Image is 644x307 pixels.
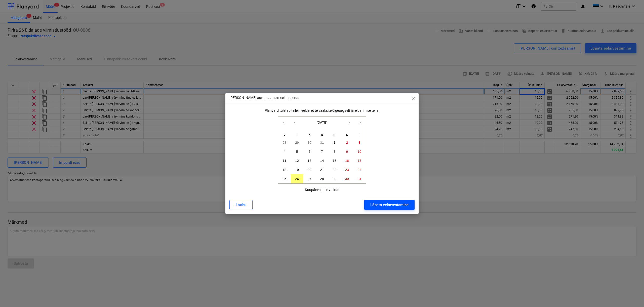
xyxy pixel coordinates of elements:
[316,138,328,147] button: 31. juuli 2025
[370,202,409,208] div: Lõpeta eelarvestamine
[345,168,349,172] abbr: 23. august 2025
[300,117,344,128] button: [DATE]
[284,150,285,153] abbr: 4. august 2025
[358,177,361,181] abbr: 31. august 2025
[334,141,335,144] abbr: 1. august 2025
[328,156,341,165] button: 15. august 2025
[229,95,299,100] p: [PERSON_NAME] automaatne meeldetuletus
[291,147,303,156] button: 5. august 2025
[283,168,286,172] abbr: 18. august 2025
[353,138,366,147] button: 3. august 2025
[278,147,291,156] button: 4. august 2025
[308,177,311,181] abbr: 27. august 2025
[295,141,299,144] abbr: 29. juuli 2025
[364,200,415,210] button: Lõpeta eelarvestamine
[320,168,324,172] abbr: 21. august 2025
[291,138,303,147] button: 29. juuli 2025
[283,177,286,181] abbr: 25. august 2025
[283,159,286,163] abbr: 11. august 2025
[353,147,366,156] button: 10. august 2025
[345,159,349,163] abbr: 16. august 2025
[353,165,366,174] button: 24. august 2025
[278,138,291,147] button: 28. juuli 2025
[359,133,360,136] abbr: pühapäev
[341,156,353,165] button: 16. august 2025
[308,133,310,136] abbr: kolmapäev
[229,200,253,210] button: Loobu
[265,108,380,112] div: Planyard tuletab teile meelde, et te saaksite õigeaegselt järelpärimise teha.
[321,133,323,136] abbr: neljapäev
[316,165,328,174] button: 21. august 2025
[334,133,336,136] abbr: reede
[358,141,360,144] abbr: 3. august 2025
[358,150,361,153] abbr: 10. august 2025
[317,121,327,124] span: [DATE]
[303,156,316,165] button: 13. august 2025
[278,174,291,183] button: 25. august 2025
[295,168,299,172] abbr: 19. august 2025
[284,133,285,136] abbr: esmaspäev
[305,188,339,192] div: Kuupäeva pole valitud
[289,117,300,128] button: ‹
[344,117,355,128] button: ›
[346,133,348,136] abbr: laupäev
[334,150,335,153] abbr: 8. august 2025
[303,138,316,147] button: 30. juuli 2025
[345,177,349,181] abbr: 30. august 2025
[355,117,366,128] button: »
[316,156,328,165] button: 14. august 2025
[308,159,311,163] abbr: 13. august 2025
[333,177,336,181] abbr: 29. august 2025
[303,174,316,183] button: 27. august 2025
[320,159,324,163] abbr: 14. august 2025
[316,174,328,183] button: 28. august 2025
[296,150,298,153] abbr: 5. august 2025
[341,174,353,183] button: 30. august 2025
[278,117,289,128] button: «
[283,141,286,144] abbr: 28. juuli 2025
[328,138,341,147] button: 1. august 2025
[303,165,316,174] button: 20. august 2025
[341,165,353,174] button: 23. august 2025
[341,138,353,147] button: 2. august 2025
[346,150,348,153] abbr: 9. august 2025
[353,156,366,165] button: 17. august 2025
[320,141,324,144] abbr: 31. juuli 2025
[346,141,348,144] abbr: 2. august 2025
[291,165,303,174] button: 19. august 2025
[295,177,299,181] abbr: 26. august 2025
[278,156,291,165] button: 11. august 2025
[296,133,298,136] abbr: teisipäev
[411,95,417,101] span: close
[316,147,328,156] button: 7. august 2025
[341,147,353,156] button: 9. august 2025
[328,174,341,183] button: 29. august 2025
[278,165,291,174] button: 18. august 2025
[236,202,246,208] div: Loobu
[308,168,311,172] abbr: 20. august 2025
[320,177,324,181] abbr: 28. august 2025
[333,159,336,163] abbr: 15. august 2025
[291,156,303,165] button: 12. august 2025
[291,174,303,183] button: 26. august 2025
[308,141,311,144] abbr: 30. juuli 2025
[333,168,336,172] abbr: 22. august 2025
[295,159,299,163] abbr: 12. august 2025
[328,147,341,156] button: 8. august 2025
[303,147,316,156] button: 6. august 2025
[328,165,341,174] button: 22. august 2025
[358,168,361,172] abbr: 24. august 2025
[309,150,310,153] abbr: 6. august 2025
[358,159,361,163] abbr: 17. august 2025
[321,150,323,153] abbr: 7. august 2025
[353,174,366,183] button: 31. august 2025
